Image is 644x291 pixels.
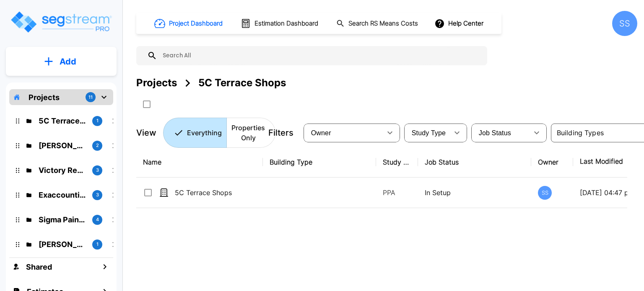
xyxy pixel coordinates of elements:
p: 11 [88,94,93,101]
th: Owner [531,147,573,178]
button: Properties Only [226,118,275,148]
p: PPA [383,188,411,198]
div: 5C Terrace Shops [198,75,286,90]
p: 3 [96,191,99,198]
div: SS [538,186,552,200]
th: Name [136,147,263,178]
h1: Estimation Dashboard [254,19,318,28]
span: Owner [311,129,331,136]
button: Add [6,49,117,74]
p: Atkinson Candy [39,239,86,250]
button: Estimation Dashboard [237,15,323,32]
div: Select [406,121,449,144]
p: In Setup [425,188,525,198]
p: Exaccountic - Victory Real Estate [39,189,86,201]
div: Platform [163,118,275,148]
button: SelectAll [138,96,155,113]
h1: Search RS Means Costs [348,19,418,28]
span: Study Type [412,129,446,136]
p: Projects [29,92,60,103]
p: Everything [187,128,222,138]
th: Study Type [376,147,418,178]
p: 5C Terrace Shops [175,188,260,198]
h1: Project Dashboard [169,19,223,28]
p: Herin Family Investments [39,140,86,151]
div: SS [612,11,637,36]
div: Projects [136,75,177,90]
div: Select [305,121,382,144]
p: 4 [96,216,99,223]
th: Building Type [263,147,376,178]
span: Job Status [479,129,511,136]
input: Search All [157,46,483,65]
p: Properties Only [231,123,265,143]
button: Everything [163,118,227,148]
button: Help Center [433,15,487,31]
div: Select [473,121,528,144]
p: 5C Terrace Shops [39,115,86,126]
p: Add [60,55,76,68]
p: Victory Real Estate [39,165,86,176]
p: 1 [96,241,99,248]
h1: Shared [26,261,52,273]
th: Job Status [418,147,531,178]
p: 3 [96,167,99,174]
p: Sigma Pain Clinic [39,214,86,225]
p: View [136,126,156,139]
button: Project Dashboard [151,14,227,33]
img: Logo [10,10,112,34]
p: 1 [96,117,99,124]
button: Search RS Means Costs [333,15,423,32]
p: Filters [268,126,293,139]
p: 2 [96,142,99,149]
